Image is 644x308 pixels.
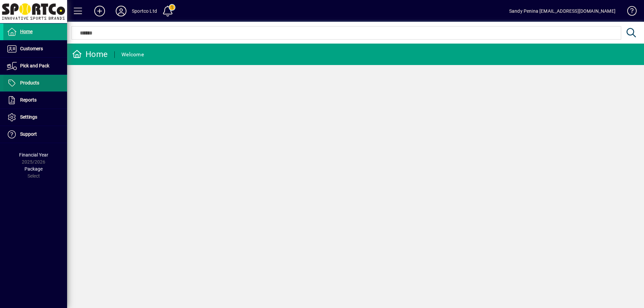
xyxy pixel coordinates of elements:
a: Pick and Pack [3,58,67,74]
span: Financial Year [19,152,48,158]
span: Pick and Pack [20,63,49,68]
a: Knowledge Base [622,1,636,23]
button: Profile [110,5,132,17]
span: Customers [20,46,43,51]
a: Products [3,75,67,91]
a: Customers [3,41,67,57]
span: Products [20,80,39,85]
span: Reports [20,97,37,103]
div: Sandy Penina [EMAIL_ADDRESS][DOMAIN_NAME] [509,6,615,16]
div: Sportco Ltd [132,6,157,16]
div: Home [72,49,108,60]
a: Support [3,126,67,143]
span: Support [20,131,37,137]
div: Welcome [121,49,144,60]
span: Settings [20,114,37,120]
a: Reports [3,92,67,109]
button: Add [89,5,110,17]
span: Home [20,29,33,34]
span: Package [24,166,43,172]
a: Settings [3,109,67,126]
